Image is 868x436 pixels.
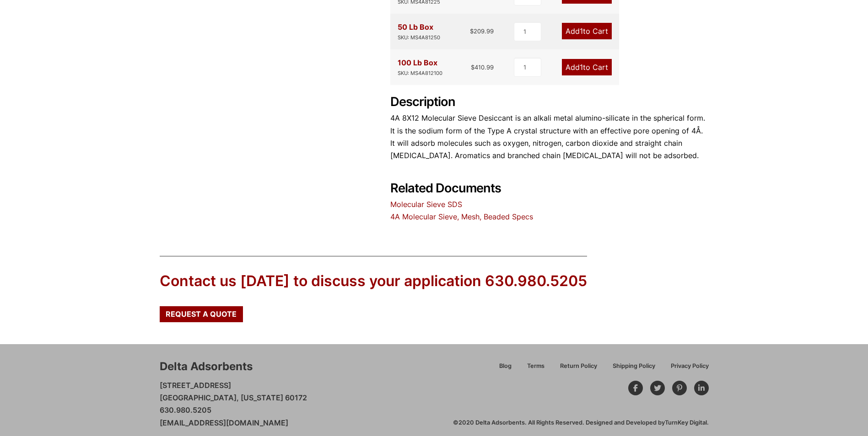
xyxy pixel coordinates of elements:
span: Blog [499,363,512,369]
a: [EMAIL_ADDRESS][DOMAIN_NAME] [160,418,288,427]
bdi: 209.99 [470,27,494,35]
span: $ [470,27,474,35]
span: Terms [527,363,545,369]
h2: Description [390,95,709,110]
a: Request a Quote [160,306,243,322]
a: Blog [491,361,519,377]
div: SKU: MS4A81250 [398,33,440,42]
div: Delta Adsorbents [160,359,253,374]
span: $ [471,64,474,71]
a: TurnKey Digital [665,419,707,426]
div: 100 Lb Box [398,57,442,78]
div: Contact us [DATE] to discuss your application 630.980.5205 [160,271,587,292]
p: [STREET_ADDRESS] [GEOGRAPHIC_DATA], [US_STATE] 60172 630.980.5205 [160,379,307,429]
span: Request a Quote [166,310,237,318]
a: Add1to Cart [562,23,612,39]
a: Return Policy [552,361,605,377]
p: 4A 8X12 Molecular Sieve Desiccant is an alkali metal alumino-silicate in the spherical form. It i... [390,112,709,162]
a: Terms [519,361,552,377]
span: 1 [580,27,583,36]
span: Return Policy [560,363,597,369]
span: 1 [580,63,583,72]
div: SKU: MS4A812100 [398,69,442,78]
div: 50 Lb Box [398,21,440,42]
div: ©2020 Delta Adsorbents. All Rights Reserved. Designed and Developed by . [453,419,709,427]
bdi: 410.99 [471,64,494,71]
a: Add1to Cart [562,59,612,75]
a: 4A Molecular Sieve, Mesh, Beaded Specs [390,212,533,221]
a: Shipping Policy [605,361,663,377]
a: Molecular Sieve SDS [390,200,462,209]
span: Shipping Policy [613,363,655,369]
span: Privacy Policy [671,363,709,369]
a: Privacy Policy [663,361,709,377]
